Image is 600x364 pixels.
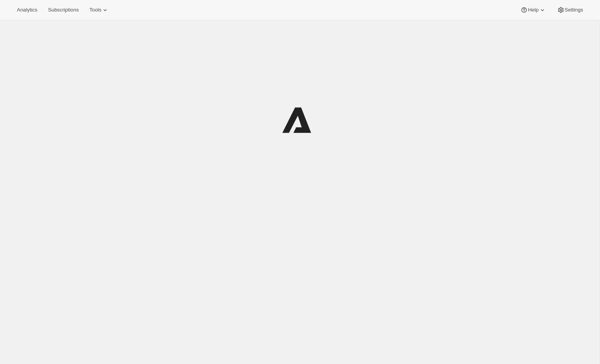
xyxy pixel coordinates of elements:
[12,5,42,15] button: Analytics
[48,7,79,13] span: Subscriptions
[17,7,37,13] span: Analytics
[85,5,114,15] button: Tools
[43,5,83,15] button: Subscriptions
[516,5,551,15] button: Help
[528,7,538,13] span: Help
[89,7,101,13] span: Tools
[565,7,583,13] span: Settings
[552,5,588,15] button: Settings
